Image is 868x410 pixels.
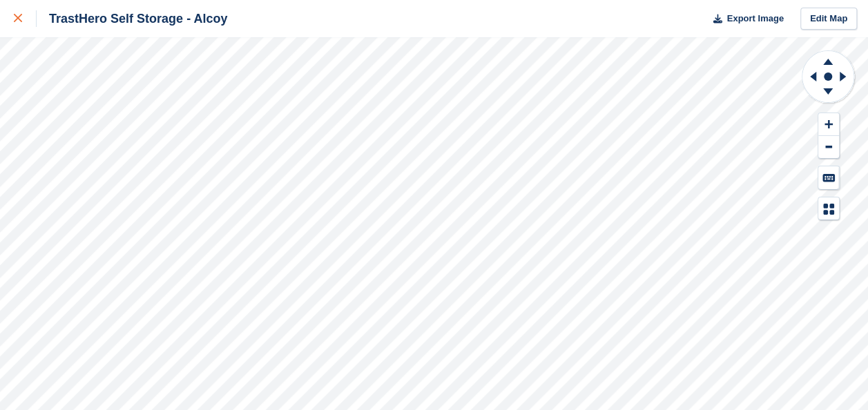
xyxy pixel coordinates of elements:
[818,136,839,159] button: Zoom Out
[37,10,227,27] div: TrastHero Self Storage - Alcoy
[818,166,839,189] button: Keyboard Shortcuts
[818,113,839,136] button: Zoom In
[800,8,857,30] a: Edit Map
[726,12,783,26] span: Export Image
[705,8,784,30] button: Export Image
[818,197,839,220] button: Map Legend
